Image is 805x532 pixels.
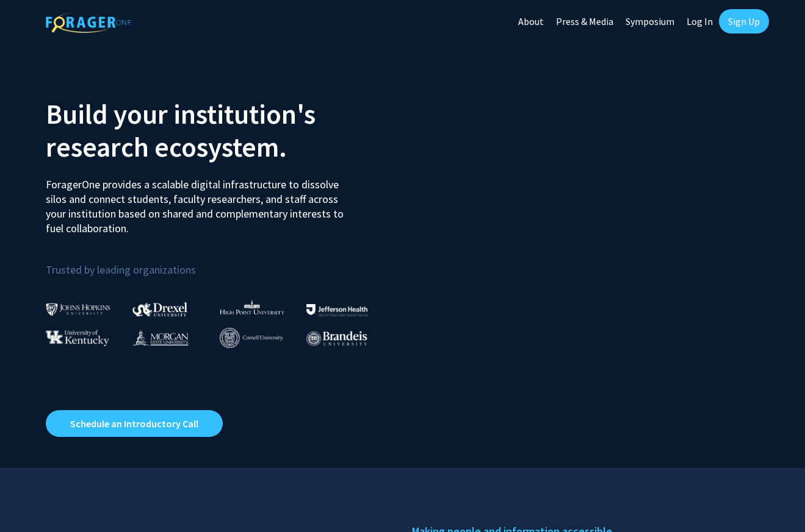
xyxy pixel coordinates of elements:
[220,328,283,348] img: Cornell University
[46,12,131,33] img: ForagerOne Logo
[46,98,394,163] h2: Build your institution's research ecosystem.
[306,331,367,346] img: Brandeis University
[46,330,109,346] img: University of Kentucky
[132,330,189,346] img: Morgan State University
[132,302,187,316] img: Drexel University
[719,9,769,34] a: Sign Up
[46,303,110,316] img: Johns Hopkins University
[46,410,223,437] a: Opens in a new tab
[220,300,284,314] img: High Point University
[46,246,394,279] p: Trusted by leading organizations
[46,168,352,236] p: ForagerOne provides a scalable digital infrastructure to dissolve silos and connect students, fac...
[306,304,367,316] img: Thomas Jefferson University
